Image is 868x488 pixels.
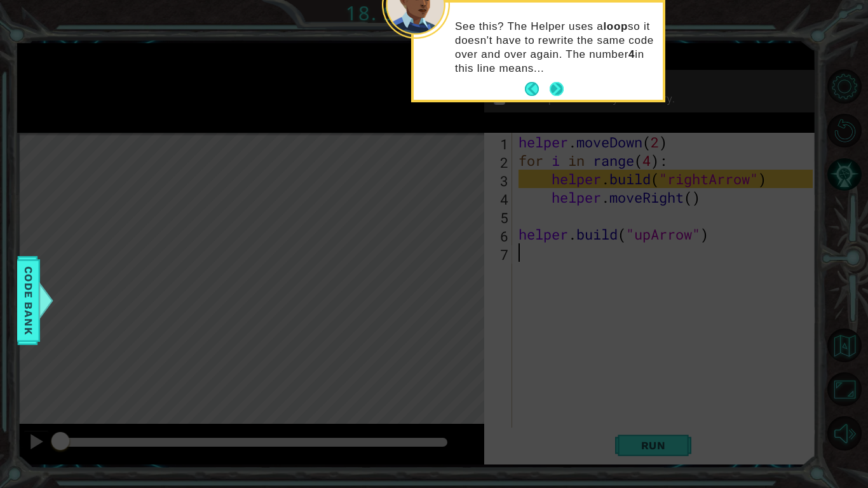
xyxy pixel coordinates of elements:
[628,48,635,60] strong: 4
[603,20,628,32] strong: loop
[18,261,39,339] span: Code Bank
[455,20,654,76] p: See this? The Helper uses a so it doesn't have to rewrite the same code over and over again. The ...
[547,79,566,98] button: Next
[525,82,550,96] button: Back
